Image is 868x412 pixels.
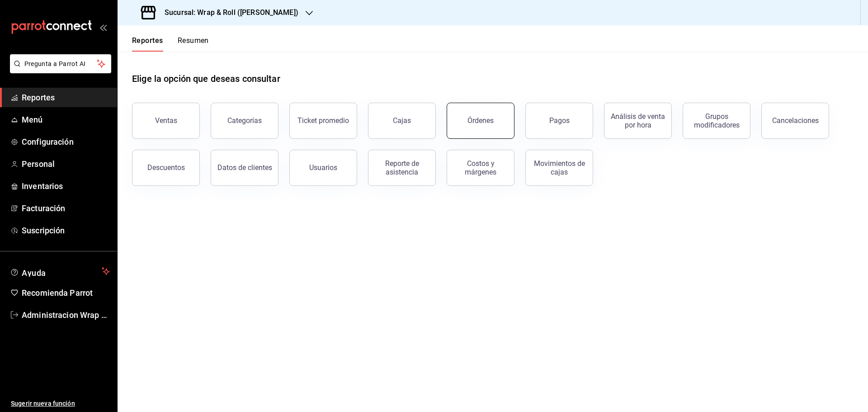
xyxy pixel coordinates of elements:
button: Cajas [368,103,436,139]
div: Cancelaciones [772,116,819,125]
button: Grupos modificadores [683,103,750,139]
button: Movimientos de cajas [525,150,593,186]
a: Pregunta a Parrot AI [6,66,111,75]
span: Recomienda Parrot [22,287,110,299]
div: Pagos [549,116,570,125]
button: Reportes [132,36,163,52]
div: Categorías [227,116,262,125]
button: Descuentos [132,150,200,186]
button: Reporte de asistencia [368,150,436,186]
h1: Elige la opción que deseas consultar [132,72,280,85]
span: Pregunta a Parrot AI [24,59,97,69]
button: Resumen [178,36,209,52]
button: Ticket promedio [289,103,357,139]
span: Administracion Wrap N Roll [22,309,110,321]
button: Pagos [525,103,593,139]
div: Datos de clientes [217,163,272,172]
button: Usuarios [289,150,357,186]
span: Configuración [22,136,110,148]
div: Ticket promedio [297,116,349,125]
div: Grupos modificadores [689,112,745,129]
span: Reportes [22,91,110,104]
div: Usuarios [309,163,337,172]
button: Ventas [132,103,200,139]
span: Suscripción [22,224,110,237]
div: Órdenes [467,116,494,125]
button: Pregunta a Parrot AI [10,54,111,73]
div: Ventas [155,116,177,125]
button: open_drawer_menu [99,24,107,31]
div: Reporte de asistencia [374,159,430,176]
button: Análisis de venta por hora [604,103,672,139]
h3: Sucursal: Wrap & Roll ([PERSON_NAME]) [157,7,298,18]
span: Menú [22,114,110,126]
span: Facturación [22,202,110,214]
div: Cajas [393,116,411,125]
button: Cancelaciones [761,103,829,139]
div: navigation tabs [132,36,209,52]
button: Órdenes [447,103,514,139]
button: Categorías [211,103,278,139]
span: Ayuda [22,266,98,277]
span: Personal [22,158,110,170]
div: Costos y márgenes [453,159,509,176]
div: Análisis de venta por hora [610,112,666,129]
span: Sugerir nueva función [11,399,110,408]
div: Descuentos [147,163,185,172]
div: Movimientos de cajas [531,159,587,176]
button: Costos y márgenes [447,150,514,186]
span: Inventarios [22,180,110,192]
button: Datos de clientes [211,150,278,186]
